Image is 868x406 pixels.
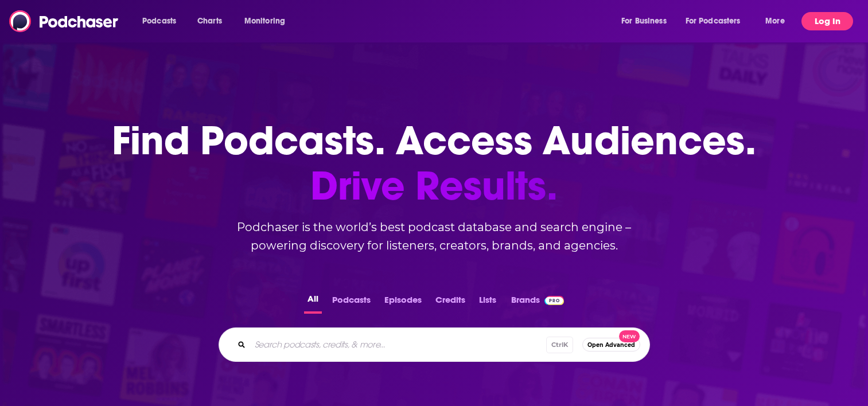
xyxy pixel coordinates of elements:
span: Ctrl K [546,337,573,353]
span: Charts [197,13,222,29]
button: open menu [678,12,757,30]
input: Search podcasts, credits, & more... [250,335,546,354]
span: Monitoring [244,13,285,29]
span: New [619,330,640,342]
img: Podchaser - Follow, Share and Rate Podcasts [9,10,119,32]
h2: Podchaser is the world’s best podcast database and search engine – powering discovery for listene... [205,218,664,255]
button: Episodes [381,291,425,314]
div: Search podcasts, credits, & more... [219,327,650,362]
button: open menu [236,12,300,30]
a: BrandsPodchaser Pro [511,291,565,314]
button: Credits [432,291,469,314]
span: For Podcasters [686,13,741,29]
button: Log In [801,12,853,30]
button: open menu [757,12,799,30]
img: Podchaser Pro [544,296,565,305]
h1: Find Podcasts. Access Audiences. [112,118,756,209]
button: Podcasts [329,291,374,314]
span: Open Advanced [587,342,635,348]
button: All [304,291,322,314]
button: open menu [613,12,681,30]
span: More [765,13,785,29]
span: Drive Results. [112,163,756,209]
button: open menu [134,12,191,30]
span: Podcasts [142,13,176,29]
a: Charts [190,12,229,30]
button: Open AdvancedNew [582,338,640,352]
button: Lists [476,291,500,314]
span: For Business [621,13,667,29]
